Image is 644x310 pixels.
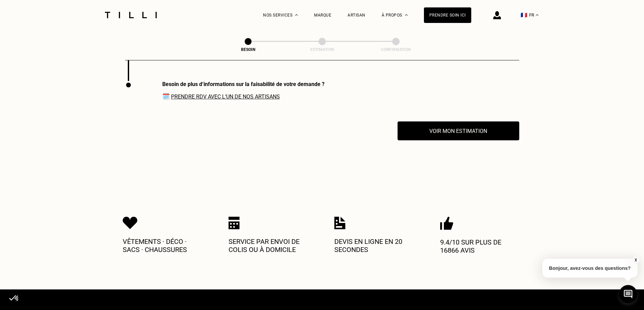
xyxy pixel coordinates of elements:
[295,14,298,16] img: Menu déroulant
[493,11,501,19] img: icône connexion
[162,93,325,100] span: 🗓️
[348,13,365,18] a: Artisan
[123,237,204,254] p: Vêtements · Déco · Sacs · Chaussures
[314,13,331,18] a: Marque
[334,237,415,254] p: Devis en ligne en 20 secondes
[542,259,638,278] p: Bonjour, avez-vous des questions?
[424,7,471,23] a: Prendre soin ici
[171,93,280,100] a: Prendre RDV avec l‘un de nos artisans
[405,14,408,16] img: Menu déroulant à propos
[229,237,310,254] p: Service par envoi de colis ou à domicile
[162,81,325,87] div: Besoin de plus d‘informations sur la faisabilité de votre demande ?
[214,47,282,52] div: Besoin
[521,12,527,18] span: 🇫🇷
[536,14,539,16] img: menu déroulant
[288,47,356,52] div: Estimation
[334,217,345,229] img: Icon
[362,47,430,52] div: Confirmation
[102,12,159,18] img: Logo du service de couturière Tilli
[440,217,453,230] img: Icon
[440,238,521,254] p: 9.4/10 sur plus de 16866 avis
[123,217,138,229] img: Icon
[229,217,240,229] img: Icon
[632,256,639,264] button: X
[398,121,519,140] button: Voir mon estimation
